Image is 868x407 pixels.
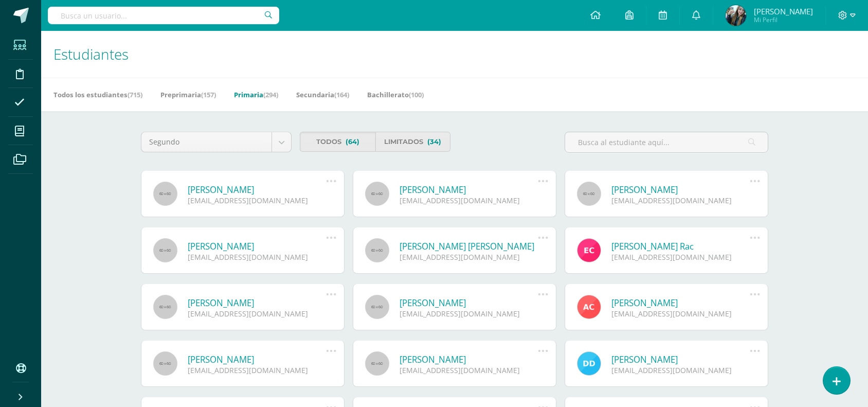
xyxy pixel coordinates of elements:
[296,86,349,103] a: Secundaria(164)
[611,252,750,262] div: [EMAIL_ADDRESS][DOMAIN_NAME]
[188,353,326,365] a: [PERSON_NAME]
[367,86,424,103] a: Bachillerato(100)
[263,90,278,99] span: (294)
[611,365,750,375] div: [EMAIL_ADDRESS][DOMAIN_NAME]
[346,132,359,151] span: (64)
[400,196,538,205] div: [EMAIL_ADDRESS][DOMAIN_NAME]
[48,7,279,24] input: Busca un usuario...
[400,184,538,196] a: [PERSON_NAME]
[611,196,750,205] div: [EMAIL_ADDRESS][DOMAIN_NAME]
[427,132,441,151] span: (34)
[565,132,768,152] input: Busca al estudiante aquí...
[375,132,451,152] a: Limitados(34)
[141,132,291,152] a: Segundo
[611,184,750,196] a: [PERSON_NAME]
[754,6,813,16] span: [PERSON_NAME]
[726,5,746,26] img: ab28650470f0b57cd31dd7e6cf45ec32.png
[128,90,142,99] span: (715)
[53,86,142,103] a: Todos los estudiantes(715)
[400,240,538,252] a: [PERSON_NAME] [PERSON_NAME]
[188,297,326,309] a: [PERSON_NAME]
[334,90,349,99] span: (164)
[400,297,538,309] a: [PERSON_NAME]
[611,353,750,365] a: [PERSON_NAME]
[754,15,813,24] span: Mi Perfil
[149,132,264,152] span: Segundo
[188,184,326,196] a: [PERSON_NAME]
[188,196,326,205] div: [EMAIL_ADDRESS][DOMAIN_NAME]
[611,297,750,309] a: [PERSON_NAME]
[53,44,129,64] span: Estudiantes
[409,90,424,99] span: (100)
[188,252,326,262] div: [EMAIL_ADDRESS][DOMAIN_NAME]
[300,132,375,152] a: Todos(64)
[188,240,326,252] a: [PERSON_NAME]
[400,252,538,262] div: [EMAIL_ADDRESS][DOMAIN_NAME]
[234,86,278,103] a: Primaria(294)
[188,365,326,375] div: [EMAIL_ADDRESS][DOMAIN_NAME]
[400,309,538,318] div: [EMAIL_ADDRESS][DOMAIN_NAME]
[400,365,538,375] div: [EMAIL_ADDRESS][DOMAIN_NAME]
[160,86,216,103] a: Preprimaria(157)
[188,309,326,318] div: [EMAIL_ADDRESS][DOMAIN_NAME]
[611,309,750,318] div: [EMAIL_ADDRESS][DOMAIN_NAME]
[611,240,750,252] a: [PERSON_NAME] Rac
[400,353,538,365] a: [PERSON_NAME]
[201,90,216,99] span: (157)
